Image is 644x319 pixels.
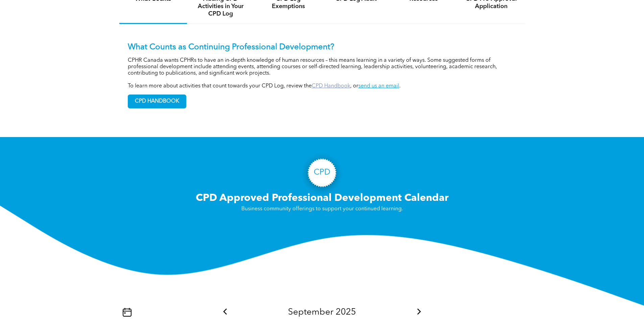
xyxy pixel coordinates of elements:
[128,95,186,108] span: CPD HANDBOOK
[314,168,330,178] h3: CPD
[128,83,517,89] p: To learn more about activities that count towards your CPD Log, review the , or .
[288,308,333,317] span: September
[358,83,399,89] a: send us an email
[128,57,517,77] p: CPHR Canada wants CPHRs to have an in-depth knowledge of human resources – this means learning in...
[128,43,517,52] p: What Counts as Continuing Professional Development?
[128,95,186,108] a: CPD HANDBOOK
[312,83,350,89] a: CPD Handbook
[336,308,356,317] span: 2025
[196,193,449,203] span: CPD Approved Professional Development Calendar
